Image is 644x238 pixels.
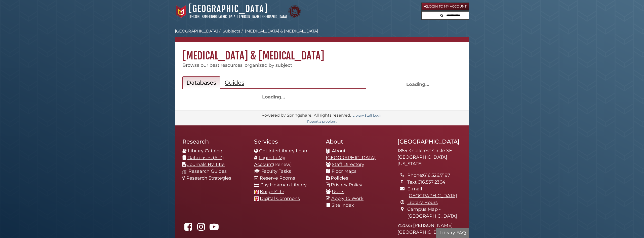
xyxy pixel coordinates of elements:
div: Loading... [182,91,365,100]
a: KnightCite [260,189,284,194]
a: Staff Directory [332,162,364,167]
h2: Research [182,138,247,145]
a: Research Strategies [186,175,231,181]
a: Databases (A-Z) [187,155,224,160]
a: Get InterLibrary Loan [259,148,307,154]
a: Hekman Library on YouTube [208,226,220,231]
div: Loading... [374,79,462,88]
li: Text: [407,179,462,186]
a: Reserve Rooms [260,175,295,181]
img: Calvin University [175,5,187,18]
a: Library Catalog [188,148,222,154]
img: Calvin favicon logo [254,190,259,194]
a: Campus Map - [GEOGRAPHIC_DATA] [407,207,457,219]
a: Databases [182,76,220,89]
a: Digital Commons [260,196,300,201]
address: 1855 Knollcrest Circle SE [GEOGRAPHIC_DATA][US_STATE] [397,148,462,167]
a: Floor Maps [332,168,356,174]
a: [PERSON_NAME][GEOGRAPHIC_DATA] [239,15,287,19]
span: | [237,15,238,19]
a: Users [332,189,344,194]
img: Calvin favicon logo [254,196,259,201]
img: Calvin Theological Seminary [288,5,301,18]
a: hekmanlibrary on Instagram [195,226,207,231]
li: Phone: [407,172,462,179]
a: [GEOGRAPHIC_DATA] [189,3,268,14]
a: [GEOGRAPHIC_DATA] [175,29,218,33]
h2: Services [254,138,318,145]
a: Policies [331,175,348,181]
a: Journals By Title [187,162,225,167]
p: © 2025 [PERSON_NAME][GEOGRAPHIC_DATA] [397,222,462,236]
a: Guides [221,76,248,89]
a: 616.526.7197 [423,173,450,178]
a: Library Hours [407,200,438,205]
a: Report a problem. [307,119,337,123]
h1: [MEDICAL_DATA] & [MEDICAL_DATA] [175,42,469,62]
li: (Renew) [254,154,318,168]
a: Privacy Policy [331,182,362,188]
button: Library FAQ [436,228,469,238]
a: E-mail [GEOGRAPHIC_DATA] [407,186,457,198]
button: Search [439,12,445,18]
a: Pay Hekman Library [260,182,307,188]
section: Content by Subject [182,76,462,103]
div: All rights reserved. [313,113,352,118]
h2: Databases [186,79,216,86]
div: Browse our best resources, organized by subject [175,62,469,69]
h2: Guides [225,79,244,86]
i: Search [440,14,443,17]
img: research-guides-icon-white_37x37.png [182,169,187,174]
a: Apply to Work [331,196,364,201]
a: Faculty Tasks [261,168,291,174]
a: Login to My Account [254,155,285,167]
a: [PERSON_NAME][GEOGRAPHIC_DATA] [189,15,236,19]
a: Research Guides [188,168,227,174]
div: Powered by Springshare. [261,113,313,118]
a: Library Staff Login [352,113,383,117]
li: [MEDICAL_DATA] & [MEDICAL_DATA] [240,28,318,34]
h2: About [326,138,390,145]
a: Login to My Account [421,3,469,11]
h2: [GEOGRAPHIC_DATA] [397,138,462,145]
a: 616.537.2364 [418,179,445,185]
a: Hekman Library on Facebook [182,226,194,231]
a: Site Index [332,202,354,208]
nav: breadcrumb [175,28,469,42]
a: Subjects [223,29,240,33]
